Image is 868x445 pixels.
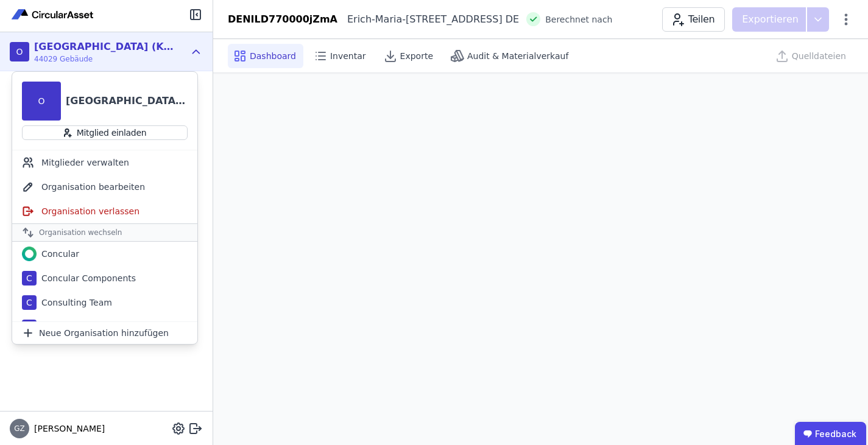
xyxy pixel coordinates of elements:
[37,272,136,284] div: Concular Components
[228,12,337,27] div: DENILD770000jZmA
[22,295,37,310] div: C
[250,50,296,62] span: Dashboard
[12,199,197,223] div: Organisation verlassen
[22,125,188,140] button: Mitglied einladen
[742,12,801,27] p: Exportieren
[12,223,197,242] div: Organisation wechseln
[12,150,197,175] div: Mitglieder verwalten
[10,7,96,22] img: Concular
[330,50,366,62] span: Inventar
[545,13,612,26] span: Berechnet nach
[34,54,174,64] span: 44029 Gebäude
[467,50,568,62] span: Audit & Materialverkauf
[22,320,37,334] div: G
[12,175,197,199] div: Organisation bearbeiten
[400,50,433,62] span: Exporte
[39,327,169,339] span: Neue Organisation hinzufügen
[22,247,37,261] img: Concular
[34,40,174,54] div: [GEOGRAPHIC_DATA] (Köster)
[29,422,105,435] span: [PERSON_NAME]
[14,425,25,432] span: GZ
[10,42,29,61] div: O
[337,12,519,27] div: Erich-Maria-[STREET_ADDRESS] DE
[22,271,37,286] div: C
[22,82,61,121] div: O
[37,296,112,309] div: Consulting Team
[662,7,725,32] button: Teilen
[37,248,79,260] div: Concular
[37,321,68,333] div: G Test
[66,94,188,108] div: [GEOGRAPHIC_DATA] (Köster)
